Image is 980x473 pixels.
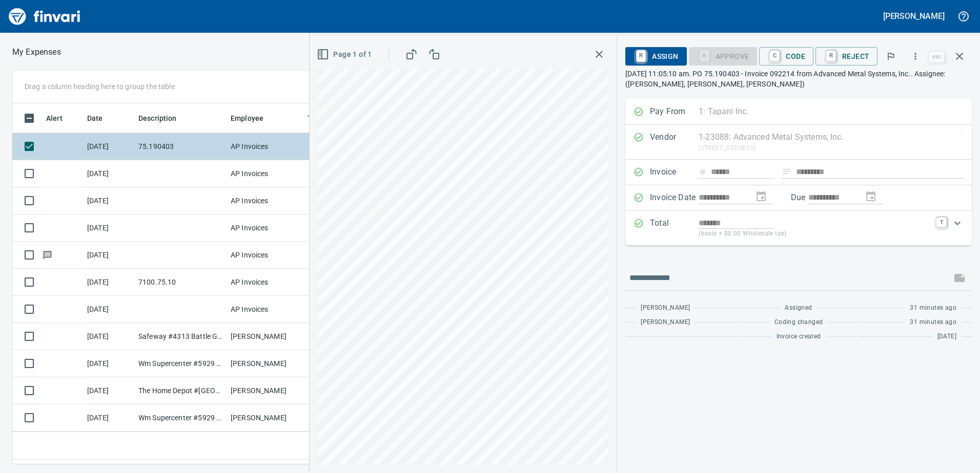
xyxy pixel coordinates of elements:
[227,133,303,160] td: AP Invoices
[227,350,303,377] td: [PERSON_NAME]
[881,8,947,24] button: [PERSON_NAME]
[83,350,134,377] td: [DATE]
[134,323,227,350] td: Safeway #4313 Battle Ground [GEOGRAPHIC_DATA]
[927,44,972,69] span: Close invoice
[134,133,227,160] td: 75.190403
[6,4,83,29] img: Finvari
[636,50,646,61] a: R
[774,317,823,328] span: Coding changed
[319,48,372,61] span: Page 1 of 1
[625,69,972,89] p: [DATE] 11:05:10 am. PO 75.190403 - Invoice 092214 from Advanced Metal Systems, Inc.. Assignee: ([...
[689,51,758,60] div: Coding Required
[824,48,869,65] span: Reject
[308,112,340,124] span: Team
[634,48,678,65] span: Assign
[83,187,134,214] td: [DATE]
[625,47,686,66] button: RAssign
[83,242,134,269] td: [DATE]
[227,160,303,187] td: AP Invoices
[138,112,177,124] span: Description
[83,404,134,432] td: [DATE]
[227,242,303,269] td: AP Invoices
[42,251,53,258] span: Has messages
[785,303,812,313] span: Assigned
[815,47,877,66] button: RReject
[770,50,780,61] a: C
[83,377,134,404] td: [DATE]
[227,377,303,404] td: [PERSON_NAME]
[904,45,927,68] button: More
[937,332,956,342] span: [DATE]
[87,112,116,124] span: Date
[826,50,836,61] a: R
[227,404,303,432] td: [PERSON_NAME]
[880,45,902,68] button: Flag
[134,269,227,296] td: 7100.75.10
[947,266,972,290] span: This records your message into the invoice and notifies anyone mentioned
[650,217,699,239] p: Total
[138,112,190,124] span: Description
[910,317,956,328] span: 31 minutes ago
[227,296,303,323] td: AP Invoices
[87,112,103,124] span: Date
[910,303,956,313] span: 31 minutes ago
[227,214,303,242] td: AP Invoices
[134,404,227,432] td: Wm Supercenter #5929 [GEOGRAPHIC_DATA]
[936,217,947,227] a: T
[46,112,76,124] span: Alert
[83,160,134,187] td: [DATE]
[315,45,376,64] button: Page 1 of 1
[12,46,61,58] p: My Expenses
[83,214,134,242] td: [DATE]
[46,112,63,124] span: Alert
[777,332,821,342] span: Invoice created
[641,317,690,328] span: [PERSON_NAME]
[134,350,227,377] td: Wm Supercenter #5929 [GEOGRAPHIC_DATA]
[699,229,930,239] p: (basis + $0.00 Wholesale tax)
[231,112,263,124] span: Employee
[83,296,134,323] td: [DATE]
[641,303,690,313] span: [PERSON_NAME]
[227,269,303,296] td: AP Invoices
[227,187,303,214] td: AP Invoices
[308,112,326,124] span: Team
[767,48,805,65] span: Code
[883,11,945,21] h5: [PERSON_NAME]
[83,323,134,350] td: [DATE]
[134,377,227,404] td: The Home Depot #[GEOGRAPHIC_DATA]
[625,211,972,245] div: Expand
[25,81,175,92] p: Drag a column heading here to group the table
[929,51,945,62] a: esc
[83,133,134,160] td: [DATE]
[12,46,61,58] nav: breadcrumb
[83,269,134,296] td: [DATE]
[231,112,277,124] span: Employee
[227,323,303,350] td: [PERSON_NAME]
[759,47,813,66] button: CCode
